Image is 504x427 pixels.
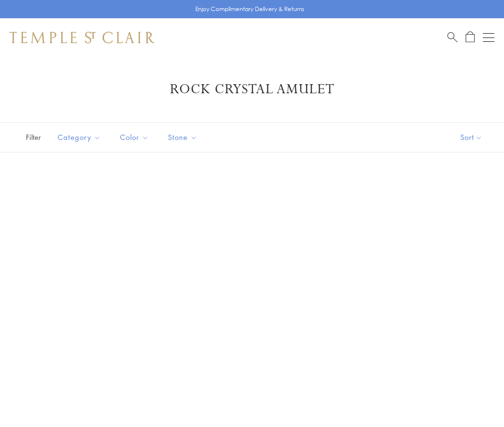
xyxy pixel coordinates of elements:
[50,126,108,148] button: Category
[163,131,204,143] span: Stone
[113,126,156,148] button: Color
[161,126,204,148] button: Stone
[447,31,457,43] a: Search
[195,4,304,14] p: Enjoy Complimentary Delivery & Returns
[466,31,475,43] a: Open Shopping Bag
[439,123,504,152] button: Show sort by
[115,131,156,143] span: Color
[483,32,494,43] button: Open navigation
[53,131,108,143] span: Category
[24,81,480,98] h1: Rock Crystal Amulet
[10,32,155,43] img: Temple St. Clair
